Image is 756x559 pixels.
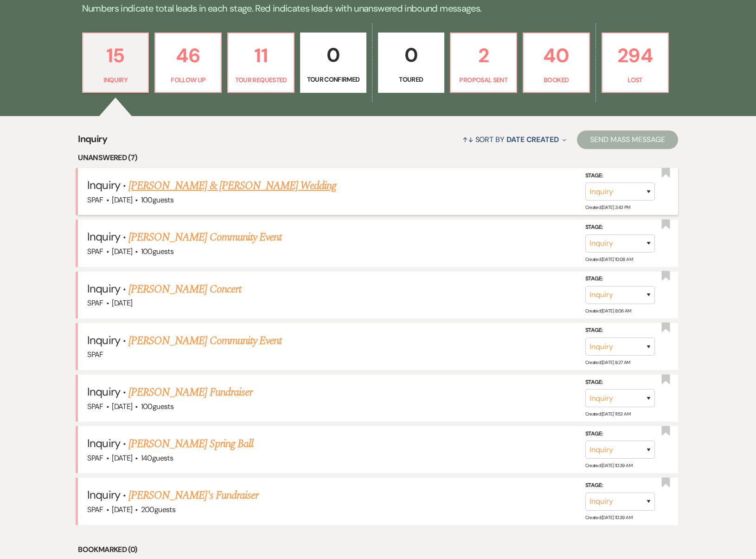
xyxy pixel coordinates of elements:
li: Bookmarked (0) [78,544,678,556]
span: 100 guests [141,247,173,256]
label: Stage: [585,325,655,336]
span: 100 guests [141,402,173,411]
p: 15 [89,40,143,71]
p: Lost [608,75,662,85]
p: 40 [529,40,583,71]
label: Stage: [585,171,655,181]
span: Inquiry [78,132,107,152]
span: SPAF [87,453,103,463]
a: 294Lost [602,32,669,93]
p: 11 [234,40,288,71]
p: Follow Up [161,75,215,85]
span: Inquiry [87,281,120,296]
span: ↑↓ [462,135,474,144]
span: Created: [DATE] 8:06 AM [585,308,631,314]
a: 2Proposal Sent [450,32,517,93]
a: [PERSON_NAME]'s Fundraiser [128,487,258,504]
label: Stage: [585,274,655,284]
span: [DATE] [112,505,132,514]
p: 294 [608,40,662,71]
label: Stage: [585,481,655,491]
p: Inquiry [89,75,143,85]
span: [DATE] [112,453,132,463]
button: Sort By Date Created [459,127,570,152]
label: Stage: [585,377,655,388]
p: Numbers indicate total leads in each stage. Red indicates leads with unanswered inbound messages. [44,1,712,16]
span: Created: [DATE] 10:39 AM [585,462,632,468]
a: 11Tour Requested [227,32,295,93]
span: Inquiry [87,436,120,450]
span: Inquiry [87,487,120,502]
span: Created: [DATE] 3:43 PM [585,204,630,210]
span: SPAF [87,505,103,514]
a: 46Follow Up [154,32,222,93]
p: 2 [456,40,511,71]
span: Inquiry [87,229,120,244]
span: Inquiry [87,178,120,192]
a: 40Booked [523,32,590,93]
span: Created: [DATE] 8:27 AM [585,359,630,365]
span: Created: [DATE] 11:53 AM [585,411,630,417]
a: [PERSON_NAME] Community Event [128,332,282,349]
a: 0Toured [378,32,444,93]
li: Unanswered (7) [78,152,678,164]
p: 0 [306,39,360,71]
p: Booked [529,75,583,85]
a: 15Inquiry [82,32,149,93]
p: Tour Confirmed [306,74,360,84]
a: [PERSON_NAME] & [PERSON_NAME] Wedding [128,177,336,194]
label: Stage: [585,222,655,233]
a: [PERSON_NAME] Spring Ball [128,435,253,452]
a: [PERSON_NAME] Fundraiser [128,384,252,401]
span: SPAF [87,195,103,205]
span: Inquiry [87,333,120,347]
a: 0Tour Confirmed [300,32,366,93]
span: [DATE] [112,298,132,308]
button: Send Mass Message [577,130,678,149]
p: 46 [161,40,215,71]
p: Toured [384,74,438,84]
p: Tour Requested [234,75,288,85]
span: Created: [DATE] 10:39 AM [585,514,632,520]
p: Proposal Sent [456,75,511,85]
span: SPAF [87,247,103,256]
label: Stage: [585,429,655,439]
span: Date Created [506,135,559,144]
span: 140 guests [141,453,173,463]
span: Created: [DATE] 10:08 AM [585,256,633,262]
span: Inquiry [87,384,120,399]
p: 0 [384,39,438,71]
span: 200 guests [141,505,175,514]
span: [DATE] [112,195,132,205]
span: SPAF [87,402,103,411]
span: [DATE] [112,247,132,256]
span: SPAF [87,298,103,308]
a: [PERSON_NAME] Community Event [128,229,282,246]
span: [DATE] [112,402,132,411]
span: 100 guests [141,195,173,205]
span: SPAF [87,350,103,359]
a: [PERSON_NAME] Concert [128,281,241,298]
